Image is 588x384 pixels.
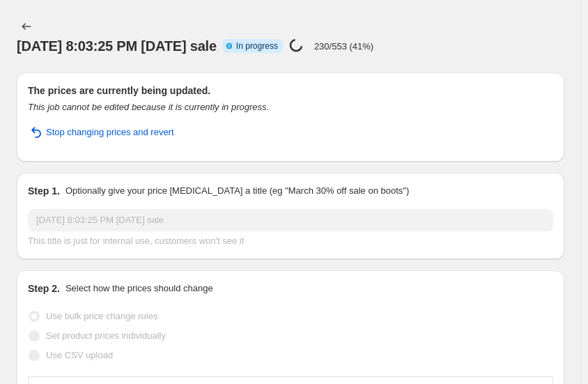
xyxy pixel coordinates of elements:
input: 30% off holiday sale [28,209,553,231]
span: Stop changing prices and revert [46,125,174,139]
h2: The prices are currently being updated. [28,84,553,98]
button: Price change jobs [17,17,36,36]
h2: Step 2. [28,282,60,295]
span: Use bulk price change rules [46,311,157,321]
span: Use CSV upload [46,350,113,360]
h2: Step 1. [28,184,60,198]
button: Stop changing prices and revert [20,121,183,144]
p: Optionally give your price [MEDICAL_DATA] a title (eg "March 30% off sale on boots") [65,184,409,198]
span: This title is just for internal use, customers won't see it [28,236,244,246]
span: Set product prices individually [46,330,166,341]
p: Select how the prices should change [65,282,213,295]
span: In progress [236,40,278,52]
i: This job cannot be edited because it is currently in progress. [28,102,269,112]
span: [DATE] 8:03:25 PM [DATE] sale [17,38,217,54]
p: 230/553 (41%) [314,41,373,52]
